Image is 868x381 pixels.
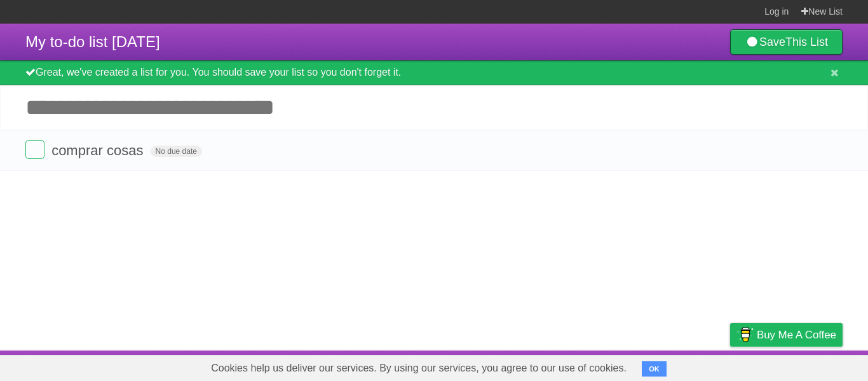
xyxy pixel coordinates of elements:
[730,323,843,347] a: Buy me a coffee
[603,354,654,378] a: Developers
[757,324,836,346] span: Buy me a coffee
[714,354,747,378] a: Privacy
[25,33,160,50] span: My to-do list [DATE]
[198,356,639,381] span: Cookies help us deliver our services. By using our services, you agree to our use of cookies.
[25,140,44,159] label: Done
[736,324,754,345] img: Buy me a coffee
[151,146,202,157] span: No due date
[642,361,667,377] button: OK
[561,354,588,378] a: About
[763,354,843,378] a: Suggest a feature
[785,36,828,48] b: This List
[670,354,698,378] a: Terms
[51,142,146,158] span: comprar cosas
[730,29,843,55] a: SaveThis List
